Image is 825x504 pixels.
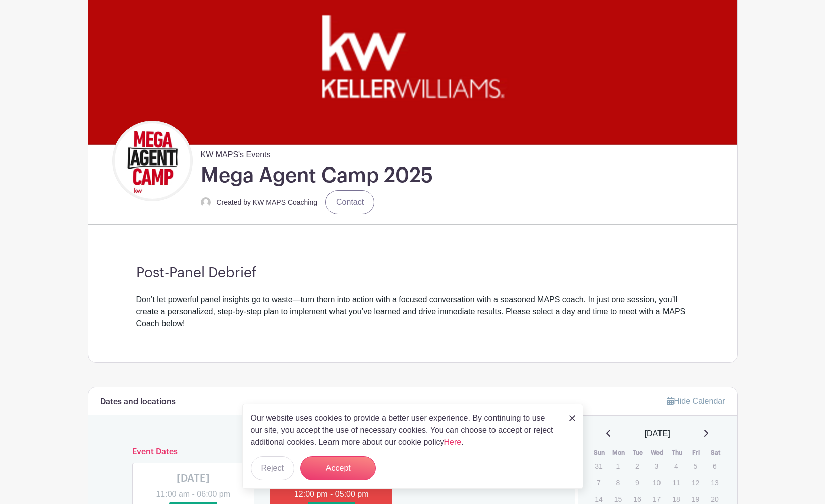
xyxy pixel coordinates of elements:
[610,458,626,474] p: 1
[687,458,704,474] p: 5
[124,447,539,457] h6: Event Dates
[217,198,318,206] small: Created by KW MAPS Coaching
[100,397,176,407] h6: Dates and locations
[648,475,665,490] p: 10
[687,475,704,490] p: 12
[201,163,433,188] h1: Mega Agent Camp 2025
[706,458,723,474] p: 6
[667,397,725,405] a: Hide Calendar
[609,448,629,458] th: Mon
[569,415,575,421] img: close_button-5f87c8562297e5c2d7936805f587ecaba9071eb48480494691a3f1689db116b3.svg
[645,428,670,440] span: [DATE]
[610,475,626,490] p: 8
[201,145,271,161] span: KW MAPS's Events
[115,123,190,199] img: 110801_-_Mega_Agent_Camp_Logo_-_2023.jpg
[648,458,665,474] p: 3
[444,438,462,446] a: Here
[251,456,294,480] button: Reject
[629,475,645,490] p: 9
[590,448,609,458] th: Sun
[706,448,725,458] th: Sat
[628,448,648,458] th: Tue
[706,475,723,490] p: 13
[668,458,684,474] p: 4
[590,475,607,490] p: 7
[300,456,376,480] button: Accept
[590,458,607,474] p: 31
[325,190,374,214] a: Contact
[629,458,645,474] p: 2
[667,448,687,458] th: Thu
[136,265,689,282] h3: Post-Panel Debrief
[136,294,689,330] div: Don’t let powerful panel insights go to waste—turn them into action with a focused conversation w...
[668,475,684,490] p: 11
[201,197,211,207] img: default-ce2991bfa6775e67f084385cd625a349d9dcbb7a52a09fb2fda1e96e2d18dcdb.png
[687,448,706,458] th: Fri
[648,448,668,458] th: Wed
[251,412,559,448] p: Our website uses cookies to provide a better user experience. By continuing to use our site, you ...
